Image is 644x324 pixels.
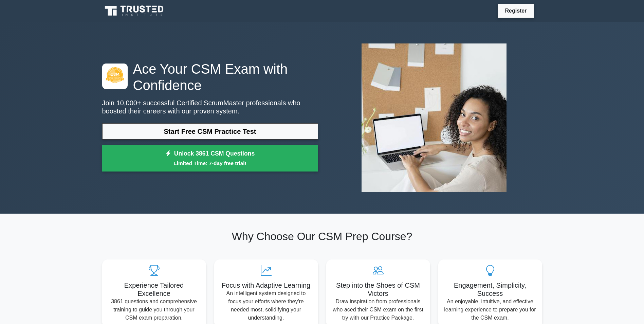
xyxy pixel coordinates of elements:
[102,230,542,243] h2: Why Choose Our CSM Prep Course?
[444,281,537,298] h5: Engagement, Simplicity, Success
[102,61,318,93] h1: Ace Your CSM Exam with Confidence
[111,159,310,167] small: Limited Time: 7-day free trial!
[108,298,201,322] p: 3861 questions and comprehensive training to guide you through your CSM exam preparation.
[102,123,318,140] a: Start Free CSM Practice Test
[102,99,318,115] p: Join 10,000+ successful Certified ScrumMaster professionals who boosted their careers with our pr...
[332,298,425,322] p: Draw inspiration from professionals who aced their CSM exam on the first try with our Practice Pa...
[108,281,201,298] h5: Experience Tailored Excellence
[332,281,425,298] h5: Step into the Shoes of CSM Victors
[501,6,531,15] a: Register
[444,298,537,322] p: An enjoyable, intuitive, and effective learning experience to prepare you for the CSM exam.
[102,145,318,172] a: Unlock 3861 CSM QuestionsLimited Time: 7-day free trial!
[220,281,313,289] h5: Focus with Adaptive Learning
[220,289,313,322] p: An intelligent system designed to focus your efforts where they're needed most, solidifying your ...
